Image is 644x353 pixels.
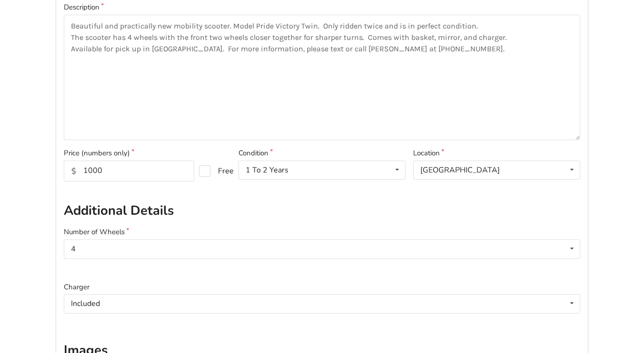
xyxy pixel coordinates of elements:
[64,148,231,159] label: Price (numbers only)
[64,2,580,13] label: Description
[71,300,100,307] div: Included
[71,245,76,253] div: 4
[420,166,500,174] div: [GEOGRAPHIC_DATA]
[64,15,580,140] textarea: Beautiful and practically new mobility scooter. Model Pride Victory Twin. Only ridden twice and i...
[413,148,580,159] label: Location
[238,148,406,159] label: Condition
[199,165,226,177] label: Free
[64,202,580,219] h2: Additional Details
[64,227,580,238] label: Number of Wheels
[64,282,580,293] label: Charger
[246,166,288,174] div: 1 To 2 Years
